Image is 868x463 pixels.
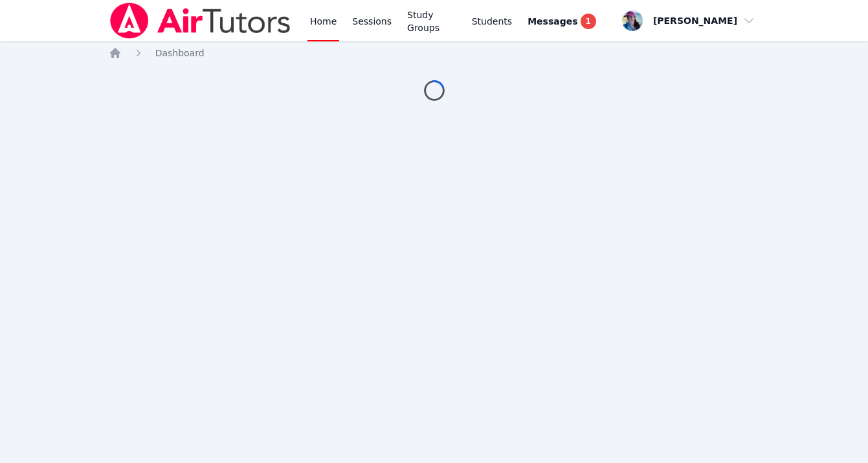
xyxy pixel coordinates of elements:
[109,3,292,39] img: Air Tutors
[581,14,596,29] span: 1
[109,47,760,59] nav: Breadcrumb
[155,48,205,58] span: Dashboard
[528,15,577,28] span: Messages
[155,47,205,59] a: Dashboard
